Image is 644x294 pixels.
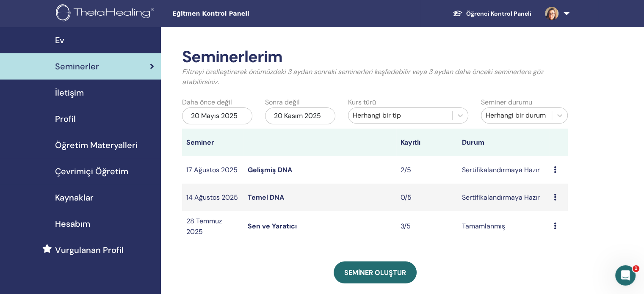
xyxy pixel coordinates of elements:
font: 3/5 [401,222,411,231]
font: Kurs türü [348,98,376,107]
font: 20 Kasım 2025 [274,111,321,120]
font: Seminerlerim [182,46,282,67]
font: Öğretim Materyalleri [55,140,138,151]
a: Öğrenci Kontrol Paneli [446,5,538,22]
font: Sonra değil [265,98,300,107]
font: 28 Temmuz 2025 [186,217,222,236]
a: Seminer oluştur [334,261,417,283]
font: Seminerler [55,61,99,72]
font: Herhangi bir tip [353,111,401,120]
font: Kaynaklar [55,192,94,203]
img: default.jpg [545,7,558,20]
font: 0/5 [401,193,412,202]
font: Tamamlanmış [462,222,505,231]
font: 14 Ağustos 2025 [186,193,238,202]
font: Daha önce değil [182,98,232,107]
font: İletişim [55,87,84,98]
font: Hesabım [55,218,90,229]
font: Ev [55,35,64,46]
iframe: Intercom canlı sohbet [615,265,636,286]
font: Seminer [186,138,214,147]
font: Seminer oluştur [344,268,406,277]
font: Öğrenci Kontrol Paneli [466,10,531,17]
a: Gelişmiş DNA [248,165,292,174]
font: Sertifikalandırmaya Hazır [462,165,540,174]
font: Sertifikalandırmaya Hazır [462,193,540,202]
font: 1 [634,266,638,271]
font: Kayıtlı [401,138,420,147]
font: Durum [462,138,484,147]
img: logo.png [56,4,157,23]
font: 17 Ağustos 2025 [186,165,238,174]
font: 20 Mayıs 2025 [191,111,238,120]
font: Seminer durumu [481,98,532,107]
font: 2/5 [401,165,411,174]
font: Profil [55,113,76,124]
font: Eğitmen Kontrol Paneli [172,10,249,17]
font: Vurgulanan Profil [55,245,124,256]
font: Filtreyi özelleştirerek önümüzdeki 3 aydan sonraki seminerleri keşfedebilir veya 3 aydan daha önc... [182,67,543,86]
img: graduation-cap-white.svg [453,10,463,17]
a: Sen ve Yaratıcı [248,222,297,231]
font: Herhangi bir durum [486,111,546,120]
font: Çevrimiçi Öğretim [55,166,128,177]
a: Temel DNA [248,193,284,202]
